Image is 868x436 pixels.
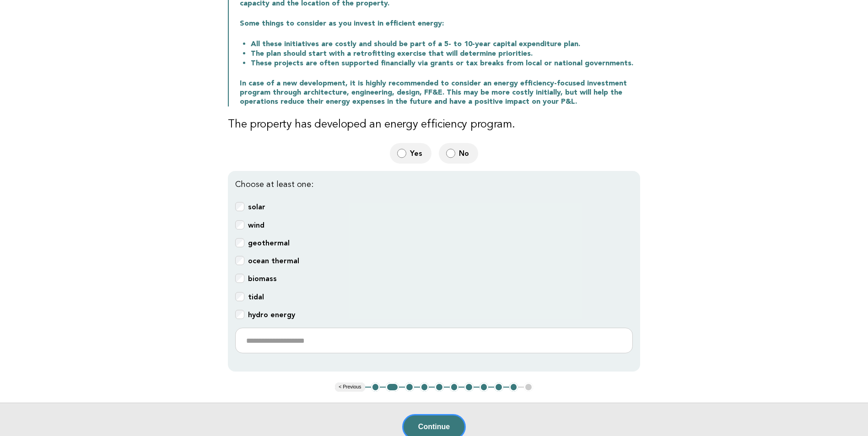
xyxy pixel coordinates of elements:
[251,39,640,49] li: All these initiatives are costly and should be part of a 5- to 10-year capital expenditure plan.
[240,79,640,106] p: In case of a new development, it is highly recommended to consider an energy efficiency-focused i...
[509,383,518,392] button: 10
[248,274,277,283] b: biomass
[494,383,503,392] button: 9
[248,239,290,247] b: geothermal
[228,117,640,132] h3: The property has developed an energy efficiency program.
[248,292,264,301] b: tidal
[459,149,471,158] span: No
[480,383,489,392] button: 8
[240,19,640,28] p: Some things to consider as you invest in efficient energy:
[450,383,459,392] button: 6
[248,310,295,319] b: hydro energy
[446,149,455,158] input: No
[248,256,299,265] b: ocean thermal
[405,383,414,392] button: 3
[251,58,640,68] li: These projects are often supported financially via grants or tax breaks from local or national go...
[464,383,474,392] button: 7
[410,149,424,158] span: Yes
[235,178,633,191] p: Choose at least one:
[386,383,399,392] button: 2
[397,149,406,158] input: Yes
[251,49,640,58] li: The plan should start with a retrofitting exercise that will determine priorities.
[248,221,264,229] b: wind
[335,383,365,392] button: < Previous
[248,202,265,211] b: solar
[435,383,444,392] button: 5
[420,383,429,392] button: 4
[371,383,380,392] button: 1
